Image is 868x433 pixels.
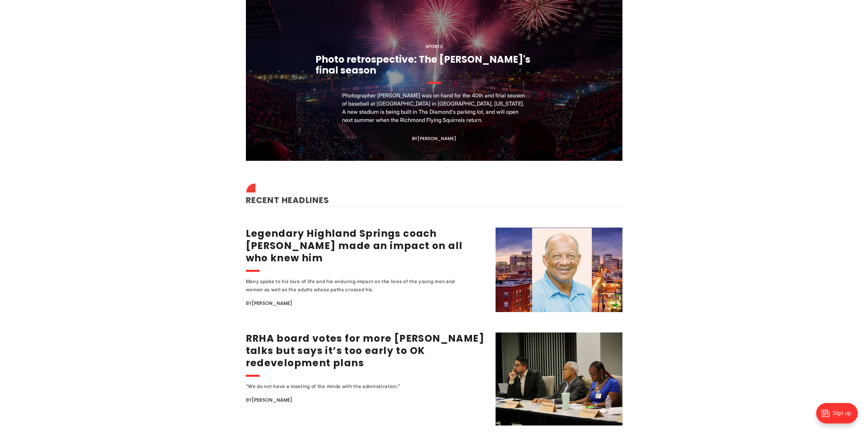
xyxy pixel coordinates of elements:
[425,43,443,50] a: Sports
[252,397,292,403] a: [PERSON_NAME]
[412,136,456,141] div: By
[417,135,456,142] a: [PERSON_NAME]
[246,396,487,404] div: By
[246,227,463,265] a: Legendary Highland Springs coach [PERSON_NAME] made an impact on all who knew him
[252,300,292,307] a: [PERSON_NAME]
[246,382,468,390] div: “We do not have a meeting of the minds with the administration.”
[246,185,622,206] h2: Recent Headlines
[496,333,622,426] img: RRHA board votes for more Gilpin talks but says it’s too early to OK redevelopment plans
[496,228,622,312] img: Legendary Highland Springs coach George Lancaster made an impact on all who knew him
[315,53,530,77] a: Photo retrospective: The [PERSON_NAME]'s final season
[246,299,487,307] div: By
[246,277,468,294] div: Many spoke to his love of life and his enduring impact on the lives of the young men and women as...
[810,400,868,433] iframe: portal-trigger
[342,91,526,124] p: Photographer [PERSON_NAME] was on hand for the 40th and final season of baseball at [GEOGRAPHIC_D...
[246,332,485,370] a: RRHA board votes for more [PERSON_NAME] talks but says it’s too early to OK redevelopment plans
